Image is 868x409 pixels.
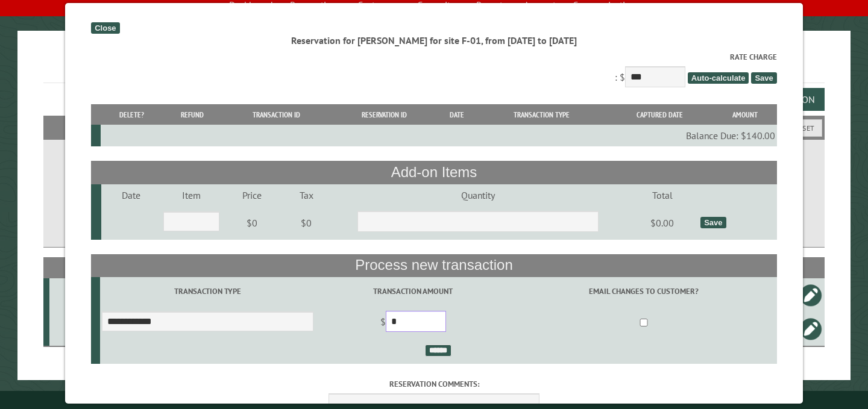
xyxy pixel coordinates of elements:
div: Close [91,22,119,34]
td: $ [315,306,511,340]
th: Process new transaction [91,254,777,277]
th: Transaction ID [221,104,332,125]
th: Captured Date [606,104,714,125]
th: Reservation ID [332,104,437,125]
th: Add-on Items [91,161,777,184]
button: Reset [787,119,822,137]
td: Total [626,184,699,206]
div: E-09 [54,289,113,301]
h2: Filters [43,116,825,139]
div: F-01 [54,323,113,335]
td: Price [221,184,283,206]
div: Reservation for [PERSON_NAME] for site F-01, from [DATE] to [DATE] [91,34,777,47]
div: Save [700,217,726,228]
th: Amount [714,104,777,125]
th: Transaction Type [477,104,606,125]
label: Email changes to customer? [513,286,775,297]
div: : $ [91,51,777,90]
span: Save [751,72,776,84]
label: Reservation comments: [91,378,777,390]
th: Date [437,104,477,125]
td: Tax [283,184,330,206]
th: Refund [163,104,221,125]
td: Item [162,184,221,206]
td: $0.00 [626,206,699,240]
h1: Reservations [43,50,825,83]
label: Transaction Amount [317,286,509,297]
span: Auto-calculate [688,72,749,84]
label: Rate Charge [91,51,777,63]
td: Quantity [330,184,626,206]
th: Site [49,257,116,278]
th: Delete? [101,104,163,125]
label: Transaction Type [102,286,313,297]
td: Balance Due: $140.00 [101,125,776,146]
td: $0 [221,206,283,240]
td: Date [101,184,161,206]
td: $0 [283,206,330,240]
